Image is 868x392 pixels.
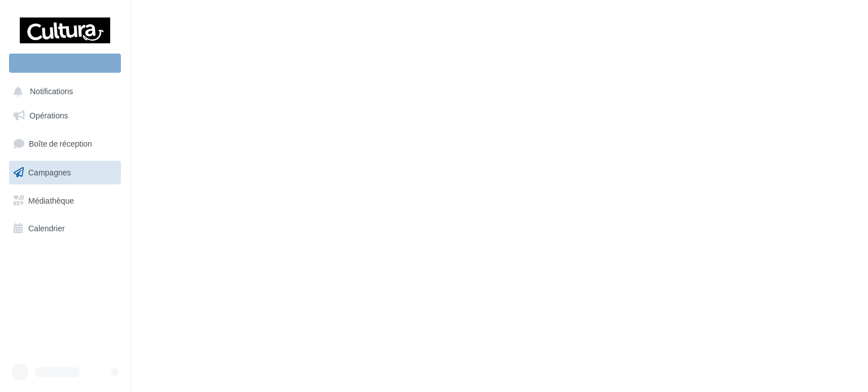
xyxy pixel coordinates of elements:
a: Médiathèque [7,189,123,213]
div: Nouvelle campagne [9,54,121,73]
span: Boîte de réception [29,139,92,148]
a: Calendrier [7,217,123,240]
a: Boîte de réception [7,131,123,156]
span: Calendrier [28,223,65,233]
span: Campagnes [28,168,71,177]
a: Campagnes [7,161,123,184]
span: Médiathèque [28,195,74,205]
span: Notifications [30,87,73,96]
span: Opérations [29,111,68,120]
a: Opérations [7,104,123,127]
